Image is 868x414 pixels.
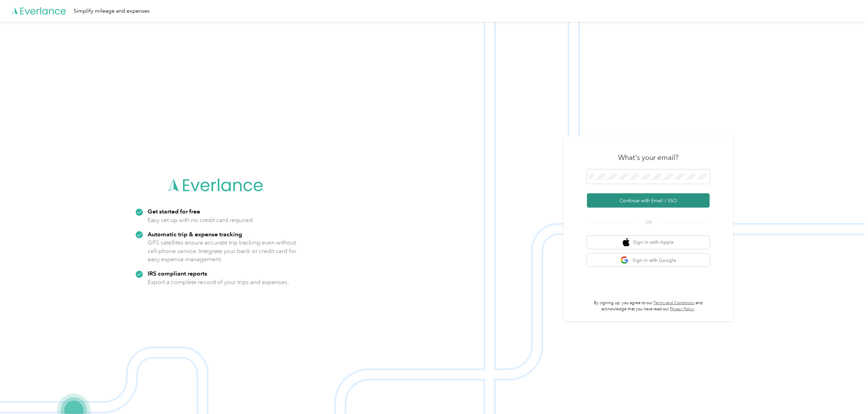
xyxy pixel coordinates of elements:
[587,193,710,208] button: Continue with Email / SSO
[148,238,297,264] p: GPS satellites ensure accurate trip tracking even without cell phone service. Integrate your bank...
[148,278,289,286] p: Export a complete record of your trips and expenses.
[148,231,242,238] strong: Automatic trip & expense tracking
[74,7,150,15] div: Simplify mileage and expenses
[148,216,253,224] p: Easy set up with no credit card required
[587,300,710,312] p: By signing up, you agree to our and acknowledge that you have read our .
[587,236,710,249] button: apple logoSign in with Apple
[623,238,630,247] img: apple logo
[654,300,695,306] a: Terms and Conditions
[148,208,200,215] strong: Get started for free
[148,270,207,277] strong: IRS compliant reports
[620,256,629,265] img: google logo
[670,307,694,312] a: Privacy Policy
[637,219,660,226] span: OR
[618,153,679,162] h3: What's your email?
[587,254,710,267] button: google logoSign in with Google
